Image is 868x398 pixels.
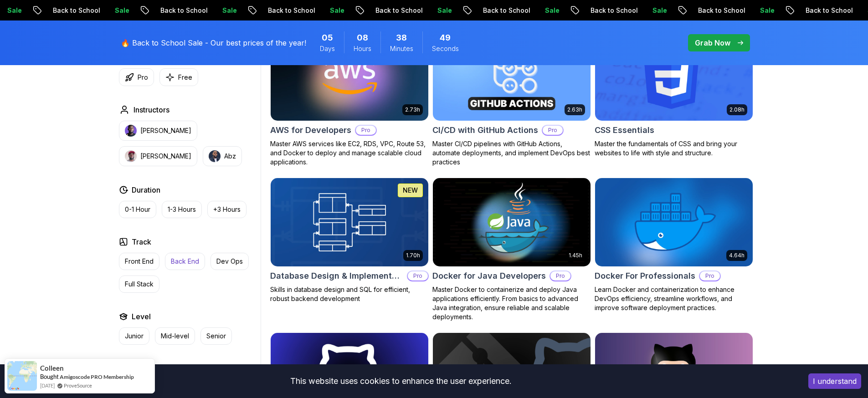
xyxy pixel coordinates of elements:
[595,178,753,312] a: Docker For Professionals card4.64hDocker For ProfessionalsProLearn Docker and containerization to...
[140,152,191,161] p: [PERSON_NAME]
[200,327,232,345] button: Senior
[717,6,746,15] p: Sale
[125,125,137,137] img: instructor img
[132,236,151,247] h2: Track
[159,68,198,86] button: Free
[357,31,368,44] span: 8 Hours
[213,205,241,214] p: +3 Hours
[270,285,429,303] p: Skills in database design and SQL for efficient, robust backend development
[270,32,429,167] a: AWS for Developers card2.73hJUST RELEASEDAWS for DevelopersProMaster AWS services like EC2, RDS, ...
[550,271,570,281] p: Pro
[569,252,582,259] p: 1.45h
[595,124,654,137] h2: CSS Essentials
[225,6,287,15] p: Back to School
[432,32,591,167] a: CI/CD with GitHub Actions card2.63hNEWCI/CD with GitHub ActionsProMaster CI/CD pipelines with Git...
[396,31,407,44] span: 38 Minutes
[180,6,209,15] p: Sale
[60,373,134,380] a: Amigoscode PRO Membership
[320,44,335,53] span: Days
[432,124,538,137] h2: CI/CD with GitHub Actions
[40,382,55,389] span: [DATE]
[432,44,459,53] span: Seconds
[395,6,424,15] p: Sale
[119,201,156,218] button: 0-1 Hour
[206,332,226,341] p: Senior
[10,6,72,15] p: Back to School
[406,252,420,259] p: 1.70h
[825,6,854,15] p: Sale
[132,184,160,195] h2: Duration
[171,257,199,266] p: Back End
[7,361,37,391] img: provesource social proof notification image
[270,124,351,137] h2: AWS for Developers
[695,37,730,48] p: Grab Now
[729,106,745,113] p: 2.08h
[333,6,395,15] p: Back to School
[567,106,582,113] p: 2.63h
[610,6,639,15] p: Sale
[433,178,591,266] img: Docker for Java Developers card
[408,271,428,281] p: Pro
[209,150,221,162] img: instructor img
[729,252,745,259] p: 4.64h
[270,139,429,167] p: Master AWS services like EC2, RDS, VPC, Route 53, and Docker to deploy and manage scalable cloud ...
[119,253,159,270] button: Front End
[125,332,144,341] p: Junior
[655,6,717,15] p: Back to School
[64,382,92,389] a: ProveSource
[440,6,502,15] p: Back to School
[72,6,101,15] p: Sale
[125,280,154,289] p: Full Stack
[121,37,306,48] p: 🔥 Back to School Sale - Our best prices of the year!
[224,152,236,161] p: Abz
[432,178,591,321] a: Docker for Java Developers card1.45hDocker for Java DevelopersProMaster Docker to containerize an...
[125,150,137,162] img: instructor img
[125,257,154,266] p: Front End
[140,126,191,135] p: [PERSON_NAME]
[322,31,333,44] span: 5 Days
[595,178,753,266] img: Docker For Professionals card
[595,139,753,158] p: Master the fundamentals of CSS and bring your websites to life with style and structure.
[356,126,376,135] p: Pro
[40,364,64,372] span: Colleen
[763,6,825,15] p: Back to School
[162,201,202,218] button: 1-3 Hours
[207,201,247,218] button: +3 Hours
[40,373,59,380] span: Bought
[548,6,610,15] p: Back to School
[432,139,591,167] p: Master CI/CD pipelines with GitHub Actions, automate deployments, and implement DevOps best pract...
[433,32,591,121] img: CI/CD with GitHub Actions card
[155,327,195,345] button: Mid-level
[808,373,861,389] button: Accept cookies
[203,146,242,166] button: instructor imgAbz
[543,126,563,135] p: Pro
[440,31,451,44] span: 49 Seconds
[595,32,753,158] a: CSS Essentials card2.08hCSS EssentialsMaster the fundamentals of CSS and bring your websites to l...
[595,32,753,121] img: CSS Essentials card
[119,327,149,345] button: Junior
[271,32,428,121] img: AWS for Developers card
[134,104,169,115] h2: Instructors
[119,146,197,166] button: instructor img[PERSON_NAME]
[178,73,192,82] p: Free
[595,270,695,282] h2: Docker For Professionals
[595,285,753,312] p: Learn Docker and containerization to enhance DevOps efficiency, streamline workflows, and improve...
[390,44,413,53] span: Minutes
[132,311,151,322] h2: Level
[161,332,189,341] p: Mid-level
[432,285,591,321] p: Master Docker to containerize and deploy Java applications efficiently. From basics to advanced J...
[403,186,418,195] p: NEW
[119,276,159,293] button: Full Stack
[165,253,205,270] button: Back End
[700,271,720,281] p: Pro
[168,205,196,214] p: 1-3 Hours
[354,44,371,53] span: Hours
[118,6,180,15] p: Back to School
[405,106,420,113] p: 2.73h
[287,6,316,15] p: Sale
[270,270,403,282] h2: Database Design & Implementation
[216,257,243,266] p: Dev Ops
[7,371,795,391] div: This website uses cookies to enhance the user experience.
[125,205,150,214] p: 0-1 Hour
[270,178,429,303] a: Database Design & Implementation card1.70hNEWDatabase Design & ImplementationProSkills in databas...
